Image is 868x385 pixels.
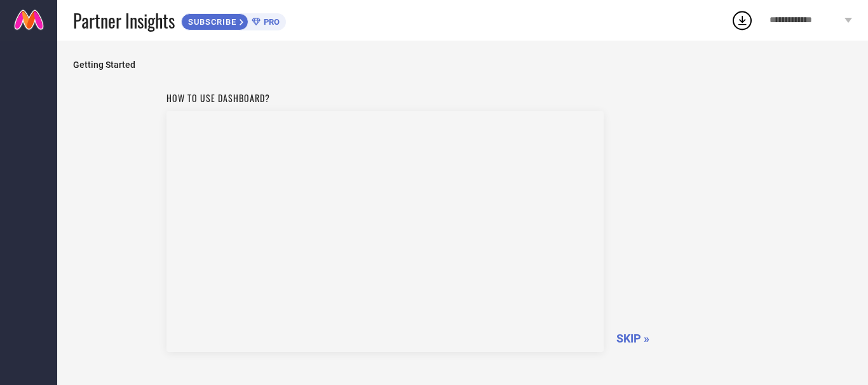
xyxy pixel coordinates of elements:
div: Open download list [731,9,754,32]
span: Partner Insights [73,8,175,34]
a: SUBSCRIBEPRO [181,10,286,30]
span: Getting Started [73,60,852,70]
iframe: Workspace Section [166,111,604,352]
span: PRO [261,17,280,27]
h1: How to use dashboard? [166,91,604,105]
span: SKIP » [616,332,649,345]
span: SUBSCRIBE [182,17,240,27]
